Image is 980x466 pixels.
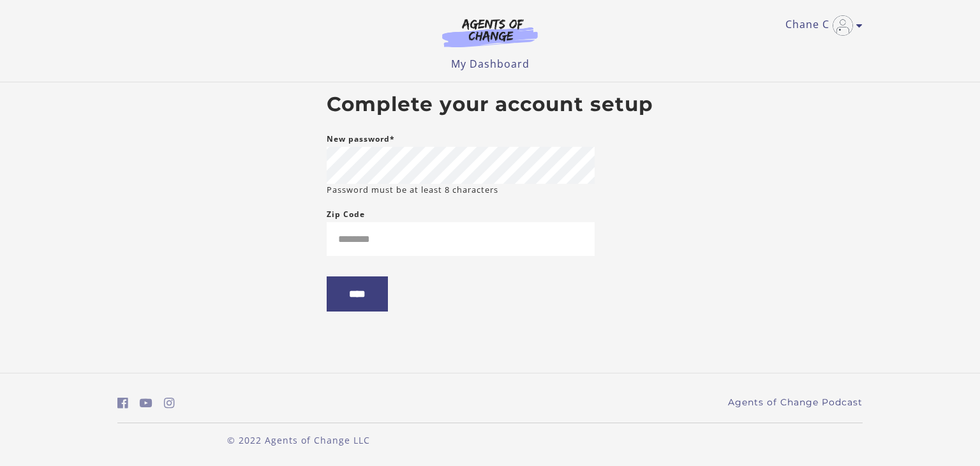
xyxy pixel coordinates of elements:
[785,15,856,36] a: Toggle menu
[140,394,152,412] a: https://www.youtube.com/c/AgentsofChangeTestPrepbyMeaganMitchell (Open in a new window)
[117,394,128,412] a: https://www.facebook.com/groups/aswbtestprep (Open in a new window)
[429,18,551,47] img: Agents of Change Logo
[728,396,863,409] a: Agents of Change Podcast
[327,184,498,196] small: Password must be at least 8 characters
[117,433,480,447] p: © 2022 Agents of Change LLC
[327,93,653,117] h2: Complete your account setup
[140,397,152,409] i: https://www.youtube.com/c/AgentsofChangeTestPrepbyMeaganMitchell (Open in a new window)
[164,397,175,409] i: https://www.instagram.com/agentsofchangeprep/ (Open in a new window)
[164,394,175,412] a: https://www.instagram.com/agentsofchangeprep/ (Open in a new window)
[117,397,128,409] i: https://www.facebook.com/groups/aswbtestprep (Open in a new window)
[327,132,395,147] label: New password*
[451,57,530,71] a: My Dashboard
[327,207,365,222] label: Zip Code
